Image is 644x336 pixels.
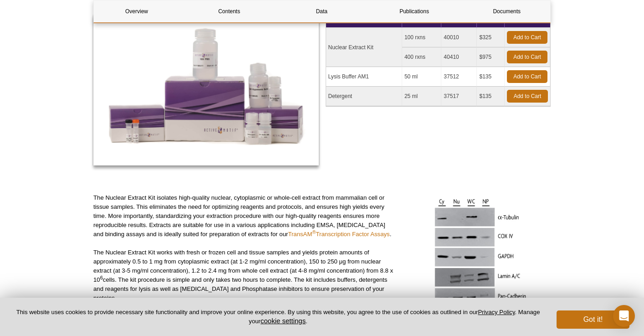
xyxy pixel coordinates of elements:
td: $325 [477,28,505,47]
a: Add to Cart [507,70,547,83]
a: Add to Cart [507,90,548,103]
td: 400 rxns [402,47,441,67]
td: $975 [477,47,505,67]
a: Privacy Policy [478,309,515,315]
button: Got it! [557,310,629,329]
td: 25 ml [402,87,441,106]
a: Overview [94,0,179,22]
p: The Nuclear Extract Kit isolates high-quality nuclear, cytoplasmic or whole-cell extract from mam... [93,193,394,239]
a: TransAM®Transcription Factor Assays [288,231,389,238]
td: Lysis Buffer AM1 [326,67,402,87]
a: Contents [186,0,272,22]
sup: 6 [100,274,103,280]
td: 37512 [441,67,477,87]
td: 50 ml [402,67,441,87]
sup: ® [312,229,316,235]
a: Data [279,0,364,22]
td: 37517 [441,87,477,106]
td: $135 [477,87,505,106]
td: Detergent [326,87,402,106]
div: Open Intercom Messenger [613,305,635,327]
p: The Nuclear Extract Kit works with fresh or frozen cell and tissue samples and yields protein amo... [93,248,394,303]
img: Nuclear Extract Kit [93,15,319,165]
td: Nuclear Extract Kit [326,28,402,67]
p: This website uses cookies to provide necessary site functionality and improve your online experie... [15,308,542,326]
a: Publications [372,0,457,22]
td: $135 [477,67,505,87]
a: Add to Cart [507,31,547,44]
td: 100 rxns [402,28,441,47]
td: 40410 [441,47,477,67]
a: Add to Cart [507,51,547,63]
a: Documents [464,0,550,22]
button: cookie settings [261,317,306,325]
td: 40010 [441,28,477,47]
